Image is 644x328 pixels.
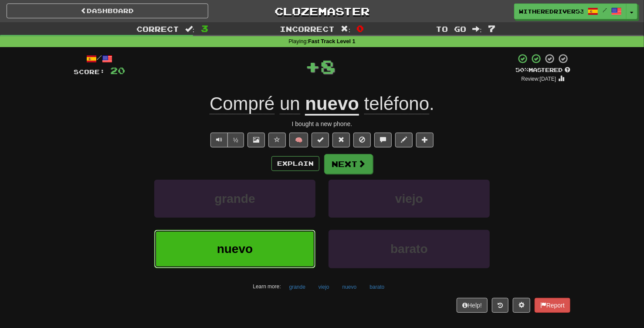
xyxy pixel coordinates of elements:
[341,25,351,33] span: :
[201,23,208,34] span: 3
[359,93,434,114] span: .
[209,133,244,147] div: Text-to-speech controls
[488,23,495,34] span: 7
[154,230,315,268] button: nuevo
[329,230,490,268] button: barato
[154,180,315,218] button: grande
[312,133,329,147] button: Set this sentence to 100% Mastered (alt+m)
[436,24,466,33] span: To go
[324,154,373,174] button: Next
[221,3,423,19] a: Clozemaster
[522,76,556,82] small: Review: [DATE]
[395,192,423,205] span: viejo
[289,133,308,147] button: 🧠
[603,7,607,13] span: /
[514,3,627,19] a: WitheredRiver5304 /
[74,120,570,128] div: I bought a new phone.
[329,180,490,218] button: viejo
[472,25,482,33] span: :
[515,66,529,73] span: 50 %
[515,66,570,74] div: Mastered
[110,65,125,76] span: 20
[519,7,583,15] span: WitheredRiver5304
[210,133,228,147] button: Play sentence audio (ctl+space)
[74,53,125,64] div: /
[253,284,281,290] small: Learn more:
[390,242,428,256] span: barato
[374,133,392,147] button: Discuss sentence (alt+u)
[305,93,359,116] u: nuevo
[395,133,413,147] button: Edit sentence (alt+d)
[271,156,319,171] button: Explain
[136,24,179,33] span: Correct
[247,133,265,147] button: Show image (alt+x)
[492,298,508,313] button: Round history (alt+y)
[285,280,310,294] button: grande
[332,133,350,147] button: Reset to 0% Mastered (alt+r)
[74,68,105,75] span: Score:
[314,280,334,294] button: viejo
[338,280,362,294] button: nuevo
[365,280,389,294] button: barato
[364,93,429,114] span: teléfono
[308,38,356,44] strong: Fast Track Level 1
[280,93,300,114] span: un
[7,3,208,18] a: Dashboard
[280,24,335,33] span: Incorrect
[210,93,275,114] span: Compré
[268,133,286,147] button: Favorite sentence (alt+f)
[353,133,371,147] button: Ignore sentence (alt+i)
[416,133,434,147] button: Add to collection (alt+a)
[305,53,320,79] span: +
[320,55,336,77] span: 8
[214,192,255,205] span: grande
[217,242,253,256] span: nuevo
[227,133,244,147] button: ½
[535,298,570,313] button: Report
[185,25,195,33] span: :
[457,298,488,313] button: Help!
[356,23,364,34] span: 0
